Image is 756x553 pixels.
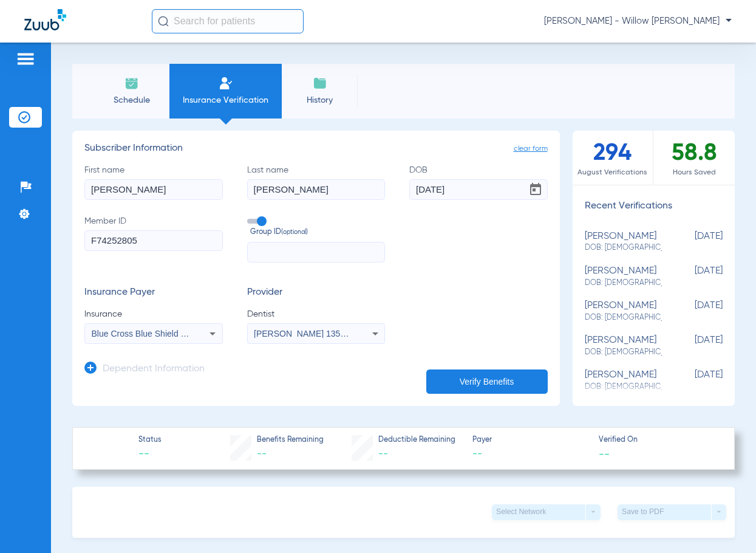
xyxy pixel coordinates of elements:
img: History [313,76,327,91]
span: Status [138,435,162,446]
img: hamburger-icon [16,52,35,66]
span: Verified On [599,435,715,446]
label: Member ID [84,215,223,263]
span: Dentist [247,308,386,320]
h3: Recent Verifications [573,201,735,213]
div: 58.8 [653,131,735,185]
span: [DATE] [662,266,723,288]
span: -- [257,449,267,459]
span: [PERSON_NAME] - Willow [PERSON_NAME] [544,15,732,27]
div: [PERSON_NAME] [585,266,662,288]
input: DOBOpen calendar [409,179,548,200]
input: Last name [247,179,386,200]
span: Deductible Remaining [378,435,455,446]
span: Group ID [250,227,386,238]
h3: Insurance Payer [84,287,223,299]
h3: Subscriber Information [84,143,548,155]
img: Schedule [124,76,139,91]
div: [PERSON_NAME] [585,369,662,392]
span: DOB: [DEMOGRAPHIC_DATA] [585,312,662,323]
button: Open calendar [523,177,548,202]
span: -- [472,447,588,462]
span: [DATE] [662,369,723,392]
h3: Dependent Information [103,363,205,376]
input: First name [84,179,223,200]
input: Member ID [84,230,223,251]
span: Insurance [84,308,223,320]
span: DOB: [DEMOGRAPHIC_DATA] [585,242,662,253]
label: First name [84,164,223,200]
span: DOB: [DEMOGRAPHIC_DATA] [585,278,662,289]
input: Search for patients [152,9,304,33]
h3: Provider [247,287,386,299]
span: Hours Saved [653,167,735,179]
span: [DATE] [662,300,723,323]
img: Manual Insurance Verification [219,76,233,91]
span: Insurance Verification [179,94,273,106]
img: Search Icon [158,16,169,27]
span: DOB: [DEMOGRAPHIC_DATA] [585,347,662,358]
span: clear form [514,143,548,155]
small: (optional) [281,227,308,238]
span: [DATE] [662,231,723,253]
span: Blue Cross Blue Shield (Fep Blue Dental) [92,329,248,338]
label: DOB [409,164,548,200]
span: [DATE] [662,335,723,357]
button: Verify Benefits [426,369,548,394]
span: Payer [472,435,588,446]
div: [PERSON_NAME] [585,300,662,323]
div: [PERSON_NAME] [585,231,662,253]
span: -- [138,447,162,462]
div: 294 [573,131,654,185]
span: -- [378,449,388,459]
label: Last name [247,164,386,200]
div: [PERSON_NAME] [585,335,662,357]
span: Schedule [103,94,160,106]
span: Benefits Remaining [257,435,324,446]
img: Zuub Logo [24,9,66,30]
iframe: Chat Widget [695,495,756,553]
span: August Verifications [573,167,653,179]
span: [PERSON_NAME] 1356088967 [254,329,373,338]
span: History [291,94,349,106]
span: -- [599,447,610,460]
